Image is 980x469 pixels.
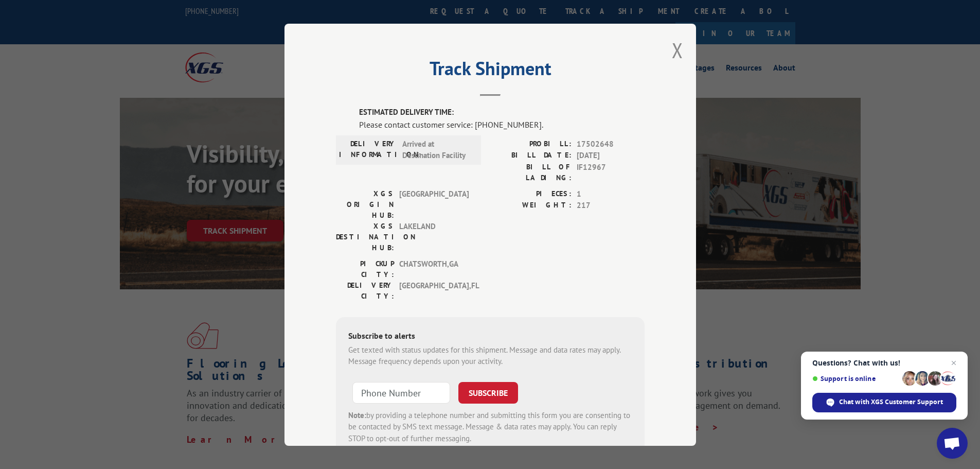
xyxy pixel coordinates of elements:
[577,150,645,162] span: [DATE]
[577,161,645,183] span: IF12967
[812,359,956,367] span: Questions? Chat with us!
[339,138,397,161] label: DELIVERY INFORMATION:
[839,397,943,407] span: Chat with XGS Customer Support
[948,357,960,369] span: Close chat
[336,280,394,301] label: DELIVERY CITY:
[937,428,968,459] div: Open chat
[399,258,469,280] span: CHATSWORTH , GA
[490,188,572,200] label: PIECES:
[348,410,366,420] strong: Note:
[399,280,469,301] span: [GEOGRAPHIC_DATA] , FL
[359,107,645,118] label: ESTIMATED DELIVERY TIME:
[672,37,683,64] button: Close modal
[577,138,645,150] span: 17502648
[812,375,899,383] span: Support is online
[490,138,572,150] label: PROBILL:
[399,188,469,220] span: [GEOGRAPHIC_DATA]
[336,220,394,253] label: XGS DESTINATION HUB:
[352,381,450,403] input: Phone Number
[336,188,394,220] label: XGS ORIGIN HUB:
[399,220,469,253] span: LAKELAND
[812,393,956,412] div: Chat with XGS Customer Support
[458,381,518,403] button: SUBSCRIBE
[577,200,645,212] span: 217
[402,138,472,161] span: Arrived at Destination Facility
[348,344,632,367] div: Get texted with status updates for this shipment. Message and data rates may apply. Message frequ...
[577,188,645,200] span: 1
[490,150,572,162] label: BILL DATE:
[490,200,572,212] label: WEIGHT:
[490,161,572,183] label: BILL OF LADING:
[336,258,394,280] label: PICKUP CITY:
[348,329,632,344] div: Subscribe to alerts
[348,409,632,444] div: by providing a telephone number and submitting this form you are consenting to be contacted by SM...
[359,118,645,130] div: Please contact customer service: [PHONE_NUMBER].
[336,61,645,81] h2: Track Shipment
